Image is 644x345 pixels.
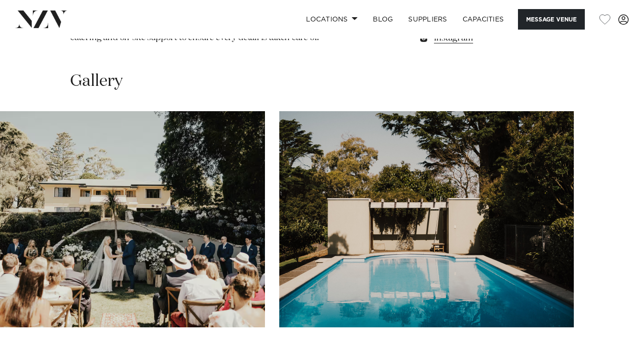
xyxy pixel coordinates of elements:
[15,10,67,28] img: nzv-logo.png
[279,111,574,327] swiper-slide: 17 / 17
[70,71,123,92] h2: Gallery
[298,9,365,30] a: Locations
[365,9,401,30] a: BLOG
[401,9,454,30] a: SUPPLIERS
[518,9,585,30] button: Message Venue
[455,9,512,30] a: Capacities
